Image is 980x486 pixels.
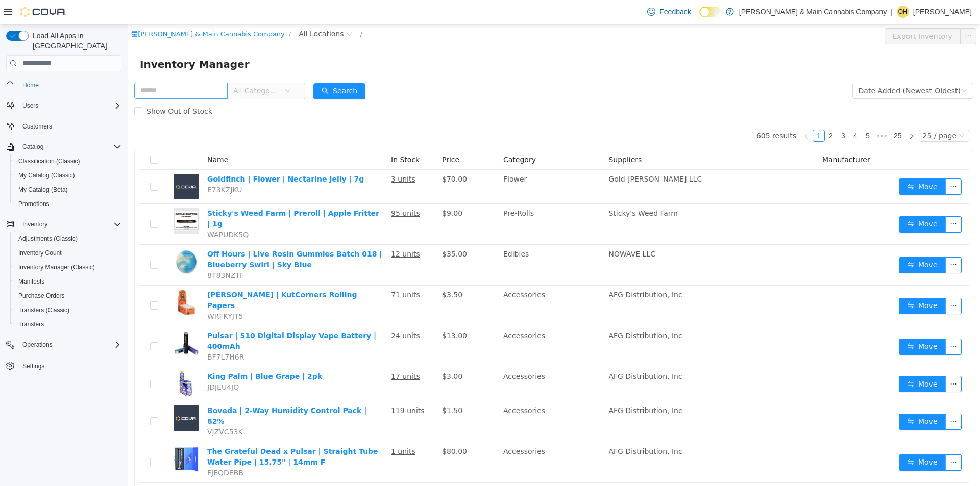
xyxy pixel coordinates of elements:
[372,261,477,302] td: Accessories
[314,423,339,431] span: $80.00
[771,154,818,170] button: icon: swapMove
[10,317,126,331] button: Transfers
[372,180,477,220] td: Pre-Rolls
[14,261,99,273] a: Inventory Manager (Classic)
[372,302,477,343] td: Accessories
[897,6,909,18] div: Olivia Higgins
[481,266,554,274] span: AFG Distribution, Inc
[891,6,893,18] p: |
[834,63,840,70] i: icon: down
[14,155,84,167] a: Classification (Classic)
[10,183,126,197] button: My Catalog (Beta)
[14,261,121,273] span: Inventory Manager (Classic)
[18,235,78,243] span: Adjustments (Classic)
[80,185,252,203] a: Sticky's Weed Farm | Preroll | Apple Fritter | 1g
[734,106,746,117] a: 5
[18,99,42,112] button: Users
[699,7,721,17] input: Dark Mode
[14,247,121,259] span: Inventory Count
[233,6,235,13] span: /
[481,131,514,139] span: Suppliers
[481,382,554,390] span: AFG Distribution, Inc
[263,185,292,193] u: 95 units
[6,73,121,400] nav: Complex example
[22,341,53,349] span: Operations
[14,184,121,196] span: My Catalog (Beta)
[80,266,229,285] a: [PERSON_NAME] | KutCorners Rolling Papers
[80,444,116,452] span: FJEQDEBB
[314,348,335,356] span: $3.00
[314,307,339,315] span: $13.00
[771,233,818,249] button: icon: swapMove
[80,150,236,159] a: Goldfinch | Flower | Nectarine Jelly | 7g
[818,273,834,290] button: icon: ellipsis
[832,4,849,20] button: icon: ellipsis
[14,169,79,182] a: My Catalog (Classic)
[12,32,128,48] span: Inventory Manager
[22,362,44,370] span: Settings
[481,225,528,234] span: NOWAVE LLC
[709,105,722,117] li: 3
[14,233,121,245] span: Adjustments (Classic)
[263,307,292,315] u: 24 units
[18,79,43,91] a: Home
[18,141,47,153] button: Catalog
[80,307,249,326] a: Pulsar | 510 Digital Display Vape Battery | 400mAh
[778,105,790,117] li: Next Page
[2,78,126,92] button: Home
[46,224,71,250] img: Off Hours | Live Rosin Gummies Batch 018 | Blueberry Swirl | Sky Blue hero shot
[15,83,89,91] span: Show Out of Stock
[80,225,254,244] a: Off Hours | Live Rosin Gummies Batch 018 | Blueberry Swirl | Sky Blue
[771,430,818,446] button: icon: swapMove
[106,61,152,71] span: All Categories
[10,274,126,289] button: Manifests
[481,348,554,356] span: AFG Distribution, Inc
[314,382,335,390] span: $1.50
[746,105,763,117] li: Next 5 Pages
[157,63,163,70] i: icon: down
[14,290,69,302] a: Purchase Orders
[22,122,52,131] span: Customers
[763,106,777,117] a: 25
[80,288,115,296] span: WRFKYJT5
[314,131,332,139] span: Price
[818,351,834,368] button: icon: ellipsis
[14,169,121,182] span: My Catalog (Classic)
[314,185,335,193] span: $9.00
[46,184,71,209] img: Sticky's Weed Farm | Preroll | Apple Fritter | 1g hero shot
[80,382,239,401] a: Boveda | 2-Way Humidity Control Pack | 62%
[695,131,743,139] span: Manufacturer
[14,304,121,316] span: Transfers (Classic)
[10,246,126,260] button: Inventory Count
[46,381,71,406] img: Boveda | 2-Way Humidity Control Pack | 62% placeholder
[46,306,71,331] img: Pulsar | 510 Digital Display Vape Battery | 400mAh hero shot
[757,4,833,20] button: Export Inventory
[80,206,121,214] span: WAPUDK5Q
[18,120,56,133] a: Customers
[14,233,82,245] a: Adjustments (Classic)
[161,6,163,13] span: /
[10,289,126,303] button: Purchase Orders
[2,119,126,134] button: Customers
[676,109,682,115] i: icon: left
[22,220,47,228] span: Inventory
[18,249,62,257] span: Inventory Count
[46,265,71,291] img: Zig Zag | KutCorners Rolling Papers hero shot
[20,7,66,17] img: Cova
[372,145,477,180] td: Flower
[14,275,121,288] span: Manifests
[80,328,116,337] span: BF7L7H6R
[2,217,126,232] button: Inventory
[263,423,288,431] u: 1 units
[746,105,763,117] span: •••
[481,307,554,315] span: AFG Distribution, Inc
[314,150,339,159] span: $70.00
[771,273,818,290] button: icon: swapMove
[14,318,48,330] a: Transfers
[481,150,574,159] span: Gold [PERSON_NAME] LLC
[22,101,38,110] span: Users
[18,99,121,112] span: Users
[481,423,554,431] span: AFG Distribution, Inc
[18,171,75,180] span: My Catalog (Classic)
[10,303,126,317] button: Transfers (Classic)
